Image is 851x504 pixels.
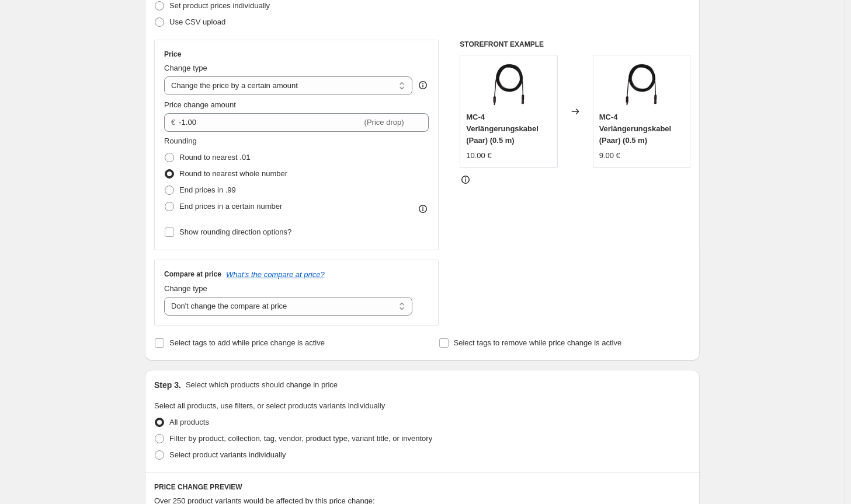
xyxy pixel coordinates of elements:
img: kabel.3_1_80x.webp [618,61,665,108]
span: MC-4 Verlängerungskabel (Paar) (0.5 m) [599,113,672,145]
span: Show rounding direction options? [179,228,291,236]
h6: PRICE CHANGE PREVIEW [154,482,690,492]
h6: STOREFRONT EXAMPLE [460,40,690,49]
span: Select tags to remove while price change is active [454,338,622,347]
span: Select tags to add while price change is active [169,338,325,347]
span: Rounding [164,136,197,145]
div: 9.00 € [599,150,620,162]
span: € [171,118,175,127]
h2: Step 3. [154,379,181,391]
span: Round to nearest whole number [179,169,287,178]
span: End prices in a certain number [179,202,282,211]
span: End prices in .99 [179,185,236,194]
img: kabel.3_1_80x.webp [485,61,532,108]
p: Select which products should change in price [186,379,338,391]
span: All products [169,418,209,426]
h3: Compare at price [164,269,221,279]
span: Use CSV upload [169,17,225,26]
span: Change type [164,284,207,293]
input: -10.00 [179,113,362,132]
button: What's the compare at price? [226,270,325,279]
span: MC-4 Verlängerungskabel (Paar) (0.5 m) [466,113,539,145]
h3: Price [164,50,181,59]
span: Round to nearest .01 [179,153,250,162]
div: help [417,79,429,91]
span: Filter by product, collection, tag, vendor, product type, variant title, or inventory [169,434,432,443]
span: Select product variants individually [169,450,286,459]
span: Select all products, use filters, or select products variants individually [154,401,385,410]
span: Price change amount [164,100,236,109]
span: (Price drop) [364,118,404,127]
span: Set product prices individually [169,1,270,10]
span: Change type [164,64,207,72]
div: 10.00 € [466,150,491,162]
